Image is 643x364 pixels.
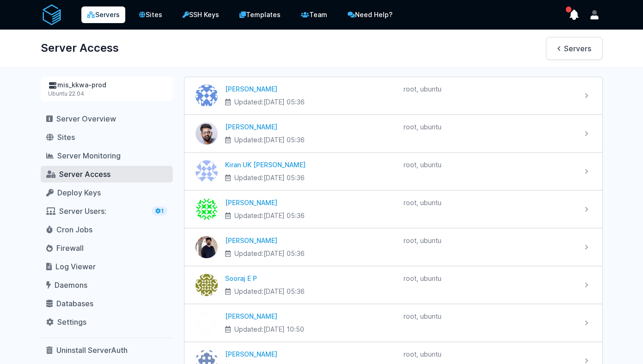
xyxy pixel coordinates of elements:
img: Sankaran [196,122,218,145]
div: [PERSON_NAME] [225,198,396,207]
a: Server Access [41,166,173,182]
span: Updated: [234,325,304,334]
a: Daemons [41,277,173,293]
div: Kiran UK [PERSON_NAME] [225,160,396,170]
time: [DATE] 05:36 [263,136,305,144]
img: Sudeesh [196,85,218,107]
span: Daemons [55,280,87,290]
div: root, ubuntu [404,236,575,245]
a: SSH Keys [176,6,226,24]
time: [DATE] 05:36 [263,174,305,182]
button: show notifications [566,6,582,23]
div: [PERSON_NAME] [225,312,396,321]
a: Server Users: 1 [41,203,173,219]
div: root, ubuntu [404,160,575,170]
span: Deploy Keys [57,188,101,197]
div: root, ubuntu [404,198,575,207]
a: Kiran UK Pillai Kiran UK [PERSON_NAME] Updated:[DATE] 05:36 root, ubuntu [184,153,602,190]
span: Updated: [234,97,305,107]
time: [DATE] 10:50 [263,325,304,333]
div: root, ubuntu [404,122,575,132]
span: Server Access [59,170,110,179]
span: Cron Jobs [56,225,92,234]
span: Updated: [234,135,305,145]
a: Server Overview [41,110,173,127]
a: Sites [41,129,173,146]
a: Firewall [41,240,173,256]
img: Kiran UK Pillai [196,160,218,182]
div: [PERSON_NAME] [225,85,396,94]
a: Need Help? [341,6,399,24]
img: Gogul Chalil Vengara [196,198,218,220]
img: serverAuth logo [41,4,63,26]
span: Sites [57,133,75,142]
a: Servers [546,37,603,60]
a: ahdil latheef [PERSON_NAME] Updated:[DATE] 10:50 root, ubuntu [184,304,602,341]
a: Log Viewer [41,258,173,275]
span: Log Viewer [55,262,96,271]
span: Updated: [234,173,305,182]
a: Sites [133,6,169,24]
time: [DATE] 05:36 [263,98,305,106]
span: has unread notifications [566,6,572,12]
a: Servers [81,6,125,23]
img: Geevar Joseph [196,236,218,258]
img: Sooraj E P [196,274,218,296]
span: Updated: [234,287,305,296]
span: Server Monitoring [57,151,121,160]
div: Ubuntu 22.04 [48,90,165,97]
a: Sudeesh [PERSON_NAME] Updated:[DATE] 05:36 root, ubuntu [184,77,602,114]
div: [PERSON_NAME] [225,350,396,359]
span: Settings [57,317,86,327]
a: Geevar Joseph [PERSON_NAME] Updated:[DATE] 05:36 root, ubuntu [184,229,602,266]
span: Updated: [234,249,305,258]
span: Updated: [234,211,305,220]
div: root, ubuntu [404,350,575,359]
div: mis_kkwa-prod [48,80,165,90]
a: Sankaran [PERSON_NAME] Updated:[DATE] 05:36 root, ubuntu [184,115,602,152]
span: Firewall [56,243,84,253]
div: Sooraj E P [225,274,396,283]
a: Sooraj E P Sooraj E P Updated:[DATE] 05:36 root, ubuntu [184,267,602,303]
time: [DATE] 05:36 [263,249,305,257]
a: Settings [41,314,173,330]
span: Server Overview [56,114,116,123]
div: root, ubuntu [404,85,575,94]
div: [PERSON_NAME] [225,236,396,245]
div: root, ubuntu [404,312,575,321]
a: Server Monitoring [41,147,173,164]
a: Templates [233,6,287,24]
span: Uninstall ServerAuth [56,346,128,355]
img: ahdil latheef [196,312,218,334]
div: [PERSON_NAME] [225,122,396,132]
a: Databases [41,295,173,312]
time: [DATE] 05:36 [263,212,305,219]
a: Deploy Keys [41,184,173,201]
a: Team [294,6,334,24]
button: User menu [586,6,603,23]
a: Uninstall ServerAuth [41,342,173,358]
span: Server Users [59,206,104,216]
a: Cron Jobs [41,221,173,238]
div: root, ubuntu [404,274,575,283]
a: Gogul Chalil Vengara [PERSON_NAME] Updated:[DATE] 05:36 root, ubuntu [184,191,602,228]
span: Databases [56,299,93,308]
h1: Server Access [41,37,119,59]
time: [DATE] 05:36 [263,287,305,295]
span: 1 [152,206,167,216]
